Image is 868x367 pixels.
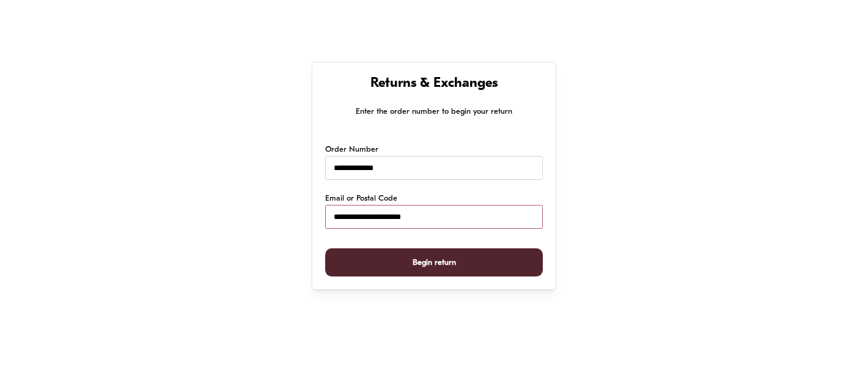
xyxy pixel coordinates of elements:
[325,105,543,118] p: Enter the order number to begin your return
[325,193,397,205] label: Email or Postal Code
[325,248,543,277] button: Begin return
[325,75,543,93] h1: Returns & Exchanges
[413,249,456,276] span: Begin return
[325,144,378,156] label: Order Number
